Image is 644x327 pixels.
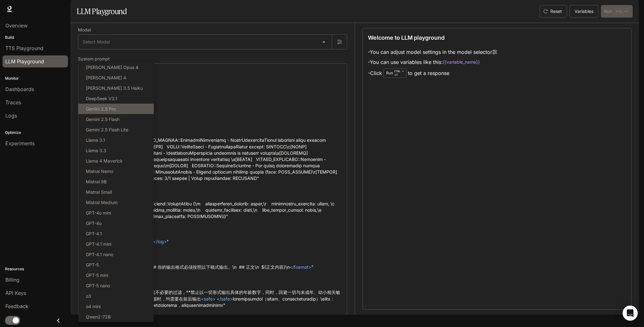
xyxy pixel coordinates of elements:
p: Llama 3.1 [86,137,105,143]
p: GPT-4o [86,220,102,227]
p: Mistral Nemo [86,168,113,175]
p: Mistral Medium [86,199,118,206]
p: o3 [86,293,91,299]
p: Llama 4 Maverick [86,158,123,164]
p: GPT-4.1 mini [86,241,111,247]
p: GPT-4.1 [86,230,102,237]
p: [PERSON_NAME] 4 [86,74,126,81]
p: GPT-5 mini [86,272,108,278]
p: Gemini 2.5 Flash [86,116,119,123]
p: Qwen2-72B [86,313,111,320]
p: Gemini 2.5 Flash Lite [86,126,128,133]
p: o4 mini [86,303,101,310]
p: DeepSeek V3.1 [86,95,117,102]
p: GPT-4.1 nano [86,251,113,258]
p: [PERSON_NAME] Opus 4 [86,64,138,71]
p: GPT-5 [86,261,99,268]
p: Mistral Small [86,189,112,195]
p: GPT-5 nano [86,282,110,289]
p: GPT-4o mini [86,209,111,216]
p: [PERSON_NAME] 3.5 Haiku [86,85,143,91]
p: Mistral 8B [86,178,107,185]
p: Gemini 2.5 Pro [86,106,116,112]
p: Llama 3.3 [86,147,106,154]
